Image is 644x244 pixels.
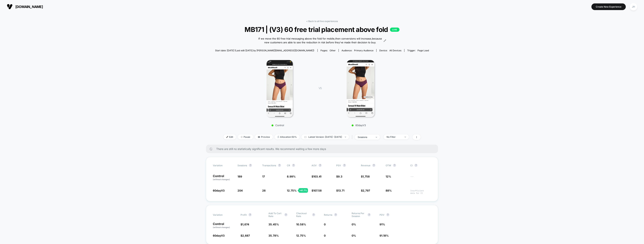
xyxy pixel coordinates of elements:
span: 60dayV3 [213,234,225,237]
span: $ [312,175,321,178]
span: MB171 | (V3) 60 free trial placement above fold [226,25,418,33]
span: 2,797 [363,189,370,192]
span: CI [410,164,431,167]
button: Create New Experience [591,3,626,10]
div: + 41.7 % [298,188,308,193]
span: Latest Version: [DATE] - [DATE] [301,134,349,139]
p: LIVE [390,28,399,32]
img: end [345,137,346,137]
button: ? [312,213,315,216]
span: other [330,49,336,52]
span: $ [336,189,344,192]
img: rebalance [278,136,279,138]
span: Primary Audience [354,49,373,52]
span: Returns [324,213,332,216]
div: Audience: [342,49,373,52]
span: 8.99 % [287,175,296,178]
button: JH [629,3,638,11]
button: ? [284,213,287,216]
span: VS [319,86,322,90]
span: 204 [238,189,243,192]
span: Page Load [417,49,429,52]
span: 0 [324,234,326,237]
img: end [405,137,406,137]
span: 0 [324,223,326,226]
span: 17 [262,175,265,178]
span: There are still no statistically significant results. We recommend waiting a few more days [216,147,430,151]
span: PDV [380,213,384,216]
img: 60dayV3 main [347,60,375,117]
span: Revenue [361,164,370,167]
span: 9.3 [338,175,342,178]
div: JH [630,3,637,10]
span: 0 % [352,223,356,226]
span: $ [241,223,249,226]
span: 12.75 % [296,234,306,237]
span: OTW [386,164,406,167]
span: CR [287,164,290,167]
span: Profit [241,213,247,216]
span: Add To Cart Rate [268,212,283,218]
span: 189 [238,175,242,178]
button: ? [372,164,375,167]
span: Pause [238,134,253,139]
button: ? [368,213,371,216]
span: (without changes) [213,226,230,228]
img: Visually logo [7,4,13,10]
span: 1,758 [363,175,370,178]
button: ? [414,164,417,167]
div: sessions [358,136,373,139]
img: calendar [304,136,306,138]
div: No Filter [387,135,402,138]
span: If we move the 60 free trial messaging above the fold for mobile,then conversions will increase,b... [258,37,383,44]
span: PSV [336,164,341,167]
span: all devices [389,49,401,52]
button: ? [319,164,322,167]
span: $ [336,175,342,178]
span: 26 [262,189,266,192]
a: < Back to all live experiences [306,20,338,23]
button: ? [292,164,295,167]
span: Transactions [262,164,276,167]
button: ? [249,164,252,167]
span: Allocation: 50% [275,134,300,139]
span: $ [361,189,370,192]
span: | [351,134,355,140]
span: 12% [386,175,391,178]
span: Variation [213,212,234,218]
span: 35.78 % [268,234,279,237]
span: 88% [386,189,392,192]
p: Control [213,174,234,181]
span: 91 % [380,223,385,226]
button: [DOMAIN_NAME] [6,4,44,10]
button: ? [393,164,396,167]
button: ? [249,213,252,216]
span: Edit [223,134,236,139]
span: Start date: [DATE] (Last edit [DATE] by [PERSON_NAME][EMAIL_ADDRESS][DOMAIN_NAME]) [215,49,314,52]
span: 91.18 % [380,234,389,237]
span: 60dayV3 [213,189,225,192]
span: Checkout Rate [296,212,310,218]
div: Pages: [320,49,336,52]
button: ? [343,164,346,167]
p: 60dayV3 [325,124,392,127]
span: $ [241,234,250,237]
span: Sessions [238,164,247,167]
span: Insufficient data for CI [410,189,431,194]
span: AOV [312,164,317,167]
span: (without changes) [213,178,230,181]
img: edit [226,136,228,138]
span: 1,674 [242,223,249,226]
span: Variation [213,164,234,167]
span: Returns Per Session [352,212,366,218]
span: --- [410,175,431,181]
p: Control [213,222,237,229]
img: Control main [267,60,293,117]
button: ? [386,213,389,216]
span: 10.58 % [296,223,306,226]
span: Device: [376,49,404,52]
div: Trigger: [407,49,429,52]
span: $ [361,175,370,178]
p: Control [245,124,311,127]
span: 12.75 % [287,189,297,192]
